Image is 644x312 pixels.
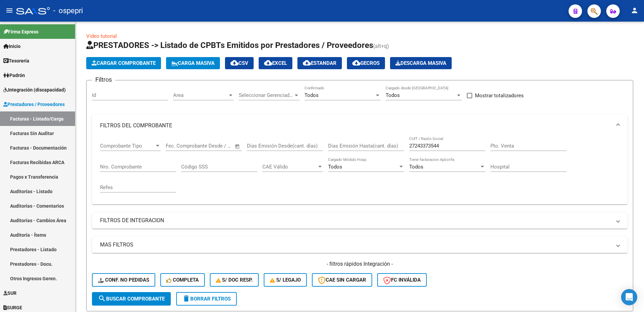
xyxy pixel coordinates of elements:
[5,6,13,15] mat-icon: menu
[92,75,115,84] h3: Filtros
[86,33,117,39] a: Video tutorial
[86,57,161,69] button: Cargar Comprobante
[386,92,400,98] span: Todos
[92,237,627,253] mat-expansion-panel-header: MAS FILTROS
[303,59,311,67] mat-icon: cloud_download
[328,164,342,170] span: Todos
[92,292,171,306] button: Buscar Comprobante
[475,92,524,100] span: Mostrar totalizadores
[264,273,307,287] button: S/ legajo
[409,164,423,170] span: Todos
[92,115,627,136] mat-expansion-panel-header: FILTROS DEL COMPROBANTE
[352,60,380,66] span: Gecros
[86,41,373,50] span: PRESTADORES -> Listado de CPBTs Emitidos por Prestadores / Proveedores
[304,92,319,98] span: Todos
[3,304,22,311] span: SURGE
[182,296,231,302] span: Borrar Filtros
[621,289,637,305] div: Open Intercom Messenger
[264,59,272,67] mat-icon: cloud_download
[3,86,66,94] span: Integración (discapacidad)
[259,57,292,69] button: EXCEL
[98,277,149,283] span: Conf. no pedidas
[100,217,611,224] mat-panel-title: FILTROS DE INTEGRACION
[53,3,83,18] span: - ospepri
[92,260,627,268] h4: - filtros rápidos Integración -
[631,6,639,15] mat-icon: person
[264,60,287,66] span: EXCEL
[262,164,317,170] span: CAE Válido
[98,294,106,303] mat-icon: search
[182,294,190,303] mat-icon: delete
[395,60,446,66] span: Descarga Masiva
[230,60,248,66] span: CSV
[318,277,366,283] span: CAE SIN CARGAR
[303,60,336,66] span: Estandar
[160,273,205,287] button: Completa
[3,72,25,79] span: Padrón
[100,241,611,249] mat-panel-title: MAS FILTROS
[92,212,627,229] mat-expansion-panel-header: FILTROS DE INTEGRACION
[3,289,17,297] span: SUR
[352,59,360,67] mat-icon: cloud_download
[390,57,452,69] button: Descarga Masiva
[176,292,237,306] button: Borrar Filtros
[270,277,301,283] span: S/ legajo
[239,92,293,98] span: Seleccionar Gerenciador
[92,136,627,204] div: FILTROS DEL COMPROBANTE
[92,273,155,287] button: Conf. no pedidas
[100,143,155,149] span: Comprobante Tipo
[92,60,156,66] span: Cargar Comprobante
[3,101,65,108] span: Prestadores / Proveedores
[166,143,193,149] input: Fecha inicio
[373,43,389,49] span: (alt+q)
[199,143,232,149] input: Fecha fin
[173,92,228,98] span: Area
[234,142,241,150] button: Open calendar
[166,277,199,283] span: Completa
[230,59,238,67] mat-icon: cloud_download
[216,277,253,283] span: S/ Doc Resp.
[3,43,21,50] span: Inicio
[225,57,254,69] button: CSV
[171,60,215,66] span: Carga Masiva
[297,57,342,69] button: Estandar
[3,28,38,35] span: Firma Express
[100,122,611,129] mat-panel-title: FILTROS DEL COMPROBANTE
[210,273,259,287] button: S/ Doc Resp.
[377,273,427,287] button: FC Inválida
[390,57,452,69] app-download-masive: Descarga masiva de comprobantes (adjuntos)
[166,57,220,69] button: Carga Masiva
[3,57,29,64] span: Tesorería
[383,277,421,283] span: FC Inválida
[347,57,385,69] button: Gecros
[312,273,372,287] button: CAE SIN CARGAR
[98,296,165,302] span: Buscar Comprobante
